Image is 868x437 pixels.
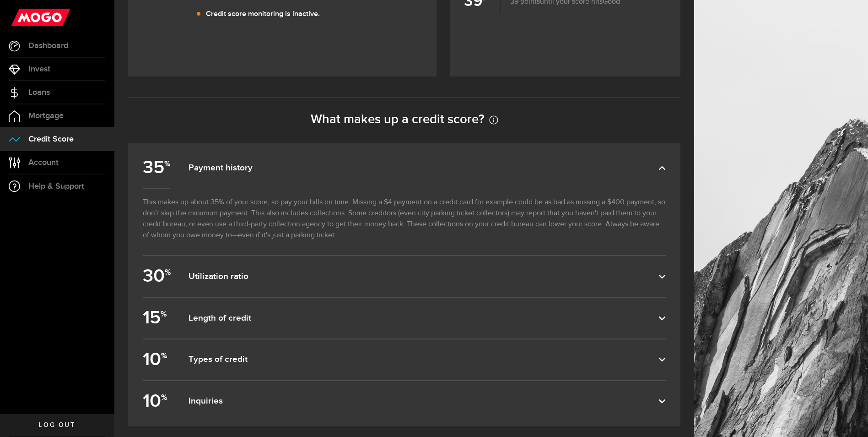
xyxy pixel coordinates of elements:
[165,268,171,278] sup: %
[161,393,167,402] sup: %
[143,188,666,255] p: This makes up about 35% of your score, so pay your bills on time. Missing a $4 payment on a credi...
[28,182,84,191] span: Help & Support
[143,345,173,375] b: 10
[189,396,658,407] dfn: Inquiries
[7,4,35,31] button: Open LiveChat chat widget
[143,387,173,416] b: 10
[161,351,167,361] sup: %
[28,42,68,50] span: Dashboard
[28,65,50,73] span: Invest
[143,153,173,183] b: 35
[28,88,50,97] span: Loans
[189,163,658,174] dfn: Payment history
[39,422,75,428] span: Log out
[161,309,167,319] sup: %
[206,9,320,20] p: Credit score monitoring is inactive.
[143,262,173,291] b: 30
[189,313,658,324] dfn: Length of credit
[28,158,59,167] span: Account
[143,303,173,333] b: 15
[189,271,658,282] dfn: Utilization ratio
[164,159,170,169] sup: %
[28,112,64,120] span: Mortgage
[189,354,658,365] dfn: Types of credit
[28,135,74,143] span: Credit Score
[128,112,680,127] h2: What makes up a credit score?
